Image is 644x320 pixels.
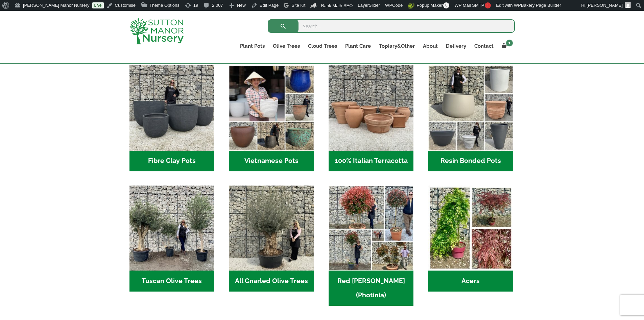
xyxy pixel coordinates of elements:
a: Olive Trees [269,41,304,51]
a: Visit product category All Gnarled Olive Trees [229,186,314,292]
a: Plant Care [341,41,375,51]
h2: All Gnarled Olive Trees [229,271,314,292]
a: About [419,41,442,51]
h2: Fibre Clay Pots [129,151,214,172]
span: 1 [506,40,513,46]
a: Visit product category Red Robin (Photinia) [329,186,413,306]
a: Cloud Trees [304,41,341,51]
span: Rank Math SEO [321,3,353,8]
span: 0 [443,2,449,8]
a: Visit product category 100% Italian Terracotta [329,65,413,171]
img: Home - 7716AD77 15EA 4607 B135 B37375859F10 [129,186,214,271]
a: Visit product category Tuscan Olive Trees [129,186,214,292]
img: logo [129,18,184,44]
a: Visit product category Fibre Clay Pots [129,65,214,171]
a: Plant Pots [236,41,269,51]
img: Home - 5833C5B7 31D0 4C3A 8E42 DB494A1738DB [229,186,314,271]
h2: Resin Bonded Pots [428,151,513,172]
img: Home - Untitled Project 4 [428,186,513,271]
h2: Red [PERSON_NAME] (Photinia) [329,271,413,306]
h2: Vietnamese Pots [229,151,314,172]
img: Home - 6E921A5B 9E2F 4B13 AB99 4EF601C89C59 1 105 c [229,65,314,150]
img: Home - F5A23A45 75B5 4929 8FB2 454246946332 [329,186,413,271]
h2: Tuscan Olive Trees [129,271,214,292]
img: Home - 67232D1B A461 444F B0F6 BDEDC2C7E10B 1 105 c [428,65,513,150]
a: Contact [470,41,498,51]
img: Home - 8194B7A3 2818 4562 B9DD 4EBD5DC21C71 1 105 c 1 [129,65,214,150]
a: Visit product category Acers [428,186,513,292]
a: Topiary&Other [375,41,419,51]
span: Site Kit [291,3,305,8]
a: 1 [498,41,515,51]
a: Live [92,2,104,8]
img: Home - 1B137C32 8D99 4B1A AA2F 25D5E514E47D 1 105 c [329,65,413,150]
a: Visit product category Vietnamese Pots [229,65,314,171]
a: Delivery [442,41,470,51]
h2: Acers [428,271,513,292]
input: Search... [268,19,515,33]
h2: 100% Italian Terracotta [329,151,413,172]
span: [PERSON_NAME] [587,3,623,8]
a: Visit product category Resin Bonded Pots [428,65,513,171]
span: ! [485,2,491,8]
